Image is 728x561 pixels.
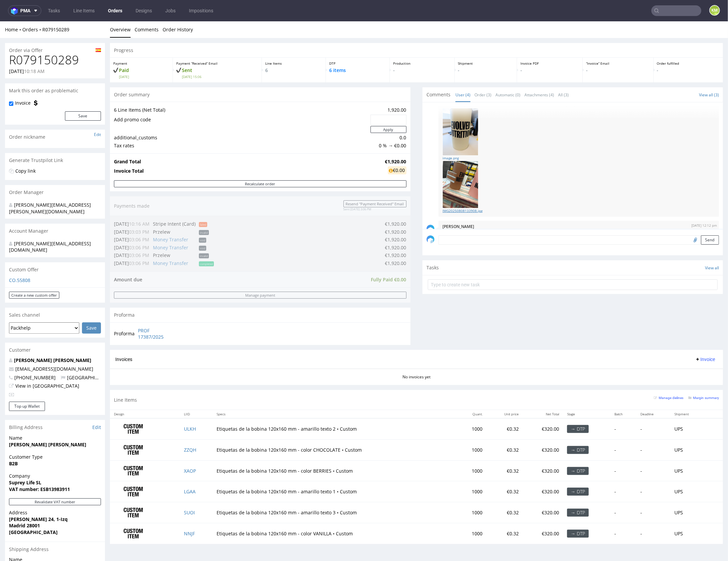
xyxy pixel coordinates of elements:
[695,335,715,341] span: Invoice
[110,389,180,397] th: Design
[184,404,196,411] a: ULKH
[265,40,322,44] p: Line Items
[523,389,563,397] th: Net Total
[176,46,258,58] p: Sent
[20,8,30,13] span: pma
[457,502,486,522] td: 1000
[24,47,45,53] span: 10:18 AM
[329,46,386,52] p: 6 items
[670,439,706,460] td: UPS
[457,460,486,481] td: 1000
[213,397,457,418] td: Etiquetas de la bobina 120x160 mm - amarillo texto 2 • Custom
[82,301,101,312] input: Save
[474,66,491,81] a: Order (3)
[369,120,406,128] td: 0 % → €0.00
[442,134,715,139] a: image.png
[586,46,650,52] p: -
[426,203,434,211] img: share_image_120x120.png
[5,202,105,217] div: Account Manager
[114,137,141,143] strong: Grand Total
[110,66,410,81] div: Order summary
[94,110,101,116] a: Edit
[96,27,101,31] img: es-e9aa6fcf5e814e25b7462ed594643e25979cf9c04f3a68197b5755b476ac38a7.png
[527,488,559,495] p: €320.00
[5,520,105,535] div: Shipping Address
[520,46,579,52] p: -
[9,420,86,426] strong: [PERSON_NAME] [PERSON_NAME]
[5,108,105,123] div: Order nickname
[442,87,478,134] img: thumbnail_image.png
[457,418,486,439] td: 1000
[115,335,132,341] span: Invoices
[567,404,589,412] div: → DTP
[184,488,195,494] a: SUOI
[110,22,723,36] div: Progress
[699,71,719,76] a: View all (3)
[184,446,196,453] a: XAOP
[527,467,559,474] p: €320.00
[486,389,522,397] th: Unit price
[636,389,670,397] th: Deadline
[426,214,434,222] img: share_image_120x120.png
[563,389,610,397] th: Stage
[442,187,715,192] a: IMG20250808133908.jpg
[457,389,486,397] th: Quant.
[114,305,136,320] td: Proforma
[114,159,406,166] button: Recalculate order
[688,375,719,378] small: Margin summary
[527,446,559,453] p: €320.00
[495,66,520,81] a: Automatic (0)
[442,80,715,85] p: Colours for plain stickers: 1. CHOCOLATE, 2. BERRIES, 3. VANILLA (as per pics attached)
[32,78,39,85] img: icon-invoice-flag.svg
[5,62,105,77] div: Mark this order as problematic
[9,458,41,464] strong: Suprey Life SL
[5,399,105,413] div: Billing Address
[426,243,439,250] span: Tasks
[5,132,105,146] div: Generate Trustpilot Link
[369,85,406,93] td: 1,920.00
[104,5,126,16] a: Orders
[705,244,719,249] a: View all
[114,120,369,128] td: Tax rates
[369,112,406,120] td: 0.0
[455,66,470,81] a: User (4)
[636,481,670,502] td: -
[213,460,457,481] td: Etiquetas de la bobina 120x160 mm - amarillo texto 1 • Custom
[486,460,522,481] td: €0.32
[486,397,522,418] td: €0.32
[442,139,478,187] img: thumbnail_IMG20250808133908.jpg
[110,347,723,359] div: No invoices yet
[457,481,486,502] td: 1000
[184,509,195,515] a: NNJF
[610,481,636,502] td: -
[393,46,451,52] p: -
[65,90,101,99] button: Save
[114,112,369,120] td: additional_customs
[524,66,554,81] a: Attachments (4)
[610,418,636,439] td: -
[5,321,105,336] div: Customer
[213,439,457,460] td: Etiquetas de la bobina 120x160 mm - color BERRIES • Custom
[15,361,79,368] a: View in [GEOGRAPHIC_DATA]
[9,256,30,262] a: CO.55808
[567,446,589,454] div: → DTP
[117,441,150,458] img: ico-item-custom-a8f9c3db6a5631ce2f509e228e8b95abde266dc4376634de7b166047de09ff05.png
[15,344,93,351] a: [EMAIL_ADDRESS][DOMAIN_NAME]
[9,501,40,507] strong: Madrid 28001
[486,439,522,460] td: €0.32
[520,40,579,44] p: Invoice PDF
[486,481,522,502] td: €0.32
[9,380,45,390] button: Top up Wallet
[670,418,706,439] td: UPS
[388,145,406,153] div: €0.00
[117,420,150,437] img: ico-item-custom-a8f9c3db6a5631ce2f509e228e8b95abde266dc4376634de7b166047de09ff05.png
[5,286,105,301] div: Sales channel
[213,418,457,439] td: Etiquetas de la bobina 120x160 mm - color CHOCOLATE • Custom
[9,477,101,484] button: Revalidate VAT number
[110,369,723,388] div: Line Items
[657,40,720,44] p: Order fulfilled
[393,40,451,44] p: Production
[265,46,322,52] p: 6
[458,40,513,44] p: Shipment
[329,40,386,44] p: DTP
